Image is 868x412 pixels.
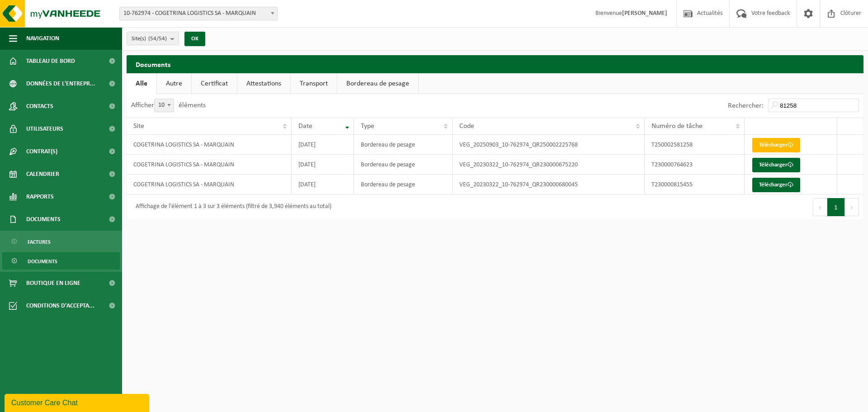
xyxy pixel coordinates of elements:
[354,155,453,175] td: Bordereau de pesage
[26,272,80,294] span: Boutique en ligne
[845,198,859,216] button: Next
[26,95,53,118] span: Contacts
[453,135,645,155] td: VEG_20250903_10-762974_QR250002225768
[155,99,174,112] span: 10
[728,102,764,109] label: Rechercher:
[120,7,277,20] span: 10-762974 - COGETRINA LOGISTICS SA - MARQUAIN
[127,55,863,73] h2: Documents
[752,178,800,192] a: Télécharger
[453,175,645,194] td: VEG_20230322_10-762974_QR230000680045
[2,233,120,250] a: Factures
[752,138,800,152] a: Télécharger
[133,123,144,130] span: Site
[26,208,61,231] span: Documents
[651,123,703,130] span: Numéro de tâche
[813,198,827,216] button: Previous
[28,233,51,251] span: Factures
[28,253,57,270] span: Documents
[292,135,354,155] td: [DATE]
[645,155,745,175] td: T230000764623
[291,73,337,94] a: Transport
[26,72,95,95] span: Données de l'entrepr...
[459,123,474,130] span: Code
[26,50,75,72] span: Tableau de bord
[453,155,645,175] td: VEG_20230322_10-762974_QR230000675220
[127,175,292,194] td: COGETRINA LOGISTICS SA - MARQUAIN
[298,123,312,130] span: Date
[292,155,354,175] td: [DATE]
[26,163,59,185] span: Calendrier
[127,155,292,175] td: COGETRINA LOGISTICS SA - MARQUAIN
[622,10,667,17] strong: [PERSON_NAME]
[154,99,174,112] span: 10
[2,252,120,270] a: Documents
[752,158,800,172] a: Télécharger
[827,198,845,216] button: 1
[26,118,63,140] span: Utilisateurs
[127,32,179,45] button: Site(s)(54/54)
[645,135,745,155] td: T250002581258
[26,140,57,163] span: Contrat(s)
[26,27,59,50] span: Navigation
[157,73,191,94] a: Autre
[131,102,206,109] label: Afficher éléments
[26,294,94,317] span: Conditions d'accepta...
[127,73,156,94] a: Alle
[337,73,418,94] a: Bordereau de pesage
[132,32,167,46] span: Site(s)
[148,36,167,42] count: (54/54)
[361,123,374,130] span: Type
[354,135,453,155] td: Bordereau de pesage
[354,175,453,194] td: Bordereau de pesage
[645,175,745,194] td: T230000815455
[192,73,237,94] a: Certificat
[119,7,278,20] span: 10-762974 - COGETRINA LOGISTICS SA - MARQUAIN
[292,175,354,194] td: [DATE]
[237,73,290,94] a: Attestations
[184,32,205,46] button: OK
[131,199,331,215] div: Affichage de l'élément 1 à 3 sur 3 éléments (filtré de 3,940 éléments au total)
[26,185,54,208] span: Rapports
[127,135,292,155] td: COGETRINA LOGISTICS SA - MARQUAIN
[5,392,151,412] iframe: chat widget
